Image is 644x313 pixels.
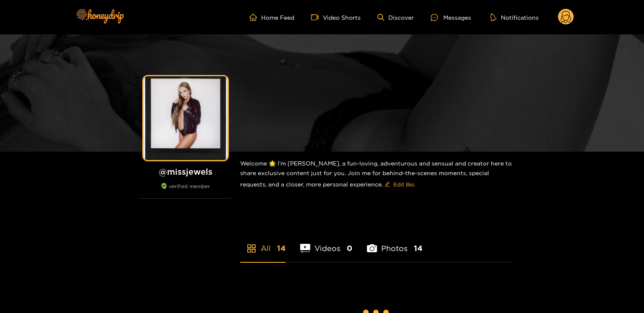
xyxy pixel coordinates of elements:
[414,243,422,254] span: 14
[488,13,541,21] button: Notifications
[383,178,416,191] button: editEdit Bio
[377,14,414,21] a: Discover
[249,13,294,21] a: Home Feed
[246,243,257,254] span: appstore
[300,224,352,262] li: Videos
[385,181,390,188] span: edit
[249,13,261,21] span: home
[311,13,361,21] a: Video Shorts
[431,13,471,22] div: Messages
[240,224,285,262] li: All
[347,243,352,254] span: 0
[240,152,513,198] div: Welcome 🌟 I’m [PERSON_NAME], a fun-loving, adventurous and sensual and creator here to share excl...
[139,183,232,199] div: verified member
[311,13,323,21] span: video-camera
[277,243,285,254] span: 14
[367,224,422,262] li: Photos
[139,166,232,177] h1: @ missjewels
[393,180,414,189] span: Edit Bio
